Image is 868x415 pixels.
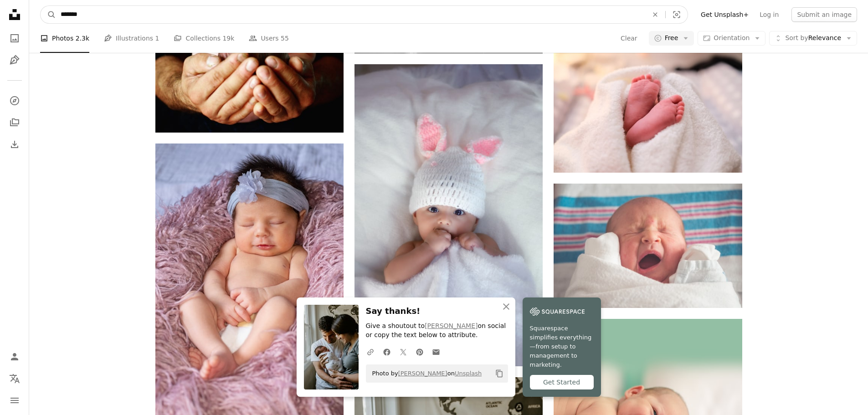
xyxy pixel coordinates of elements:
a: baby yawning [554,241,742,250]
button: Copy to clipboard [492,366,507,381]
a: Get Unsplash+ [695,7,754,22]
span: Squarespace simplifies everything—from setup to management to marketing. [530,324,594,369]
button: Submit an image [791,7,857,22]
a: baby lying on pink textile [155,280,344,288]
div: Get Started [530,375,594,389]
img: baby covered with white blanket [554,47,742,172]
h3: Say thanks! [366,305,508,318]
button: Visual search [666,6,688,23]
a: Collections 19k [174,24,234,53]
span: 55 [281,33,289,43]
a: Share on Twitter [395,343,411,361]
a: [PERSON_NAME] [425,322,478,329]
button: Sort byRelevance [769,31,857,46]
a: Unsplash [455,370,482,377]
button: Orientation [698,31,765,46]
button: Language [5,369,24,388]
a: baby in white knit cap lying on white textile [354,211,543,219]
button: Menu [5,391,24,410]
button: Clear [645,6,665,23]
span: Orientation [714,34,750,41]
a: Illustrations [5,51,24,69]
a: Squarespace simplifies everything—from setup to management to marketing.Get Started [523,297,601,397]
button: Free [649,31,694,46]
img: baby in white knit cap lying on white textile [354,64,543,366]
img: baby yawning [554,184,742,308]
a: baby covered with white blanket [554,105,742,113]
a: [PERSON_NAME] [398,370,447,377]
button: Search Unsplash [41,6,56,23]
a: Home — Unsplash [5,5,24,26]
a: Share on Pinterest [411,343,428,361]
span: Sort by [785,34,808,41]
span: Photo by on [368,366,482,381]
a: Collections [5,113,24,132]
a: Illustrations 1 [104,24,159,53]
a: Download History [5,135,24,154]
p: Give a shoutout to on social or copy the text below to attribute. [366,322,508,340]
span: 1 [155,33,159,43]
span: Free [665,34,678,43]
span: Relevance [785,34,841,43]
a: Log in / Sign up [5,348,24,366]
a: Log in [754,7,784,22]
a: Explore [5,92,24,110]
img: file-1747939142011-51e5cc87e3c9 [530,305,585,318]
a: Users 55 [249,24,289,53]
a: Share on Facebook [379,343,395,361]
button: Clear [620,31,638,46]
a: Photos [5,29,24,47]
form: Find visuals sitewide [40,5,688,24]
a: Share over email [428,343,444,361]
span: 19k [222,33,234,43]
